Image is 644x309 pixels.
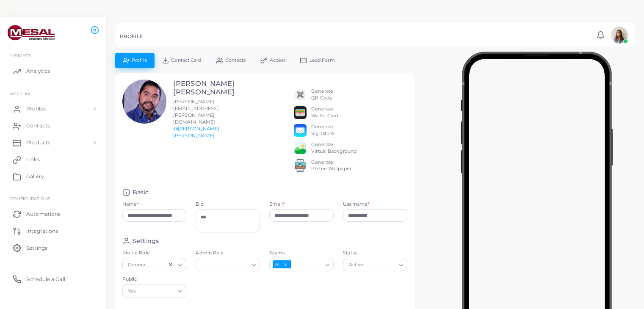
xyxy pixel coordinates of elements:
span: Profiles [26,105,46,113]
img: apple-wallet.png [294,106,307,119]
span: Yes [127,287,137,296]
span: Products [26,139,50,146]
span: Contacts [225,58,246,63]
img: email.png [294,124,307,137]
button: Deselect All [283,262,289,268]
a: Products [6,134,100,151]
label: Email [269,201,285,208]
span: Schedule a Call [26,276,65,283]
span: [PERSON_NAME][EMAIL_ADDRESS][PERSON_NAME][DOMAIN_NAME] [173,99,219,125]
div: Generate QR Code [311,88,333,102]
img: avatar [611,27,628,44]
span: General [127,260,148,269]
a: Settings [6,239,100,256]
img: 522fc3d1c3555ff804a1a379a540d0107ed87845162a92721bf5e2ebbcc3ae6c.png [294,159,307,172]
span: Lead Form [310,58,335,63]
input: Search for option [199,260,249,269]
img: qr2.png [294,88,307,101]
label: Bio [196,201,260,208]
label: Name [122,201,139,208]
a: Contacts [6,117,100,134]
label: Username [343,201,369,208]
label: Public [122,276,187,283]
div: Search for option [343,258,407,271]
span: Settings [26,244,47,252]
span: INSIGHTS [10,53,31,58]
a: Automations [6,205,100,222]
h3: [PERSON_NAME] [PERSON_NAME] [173,80,235,97]
h5: PROFILE [120,33,143,39]
span: All [273,260,291,268]
span: Profile [132,58,147,63]
input: Search for option [138,287,175,296]
img: e64e04433dee680bcc62d3a6779a8f701ecaf3be228fb80ea91b313d80e16e10.png [294,142,307,154]
span: Contact Card [171,58,201,63]
div: Generate Phone Wallpaper [311,159,351,173]
span: Gallery [26,173,44,180]
a: avatar [608,27,630,44]
a: Links [6,151,100,168]
input: Search for option [365,260,396,269]
span: Automations [26,210,61,218]
label: Profile Role [122,250,187,257]
div: Search for option [269,258,334,271]
span: Active [348,260,365,269]
a: Schedule a Call [6,270,100,287]
span: Integrations [26,227,58,235]
div: Search for option [122,284,187,298]
a: @[PERSON_NAME].[PERSON_NAME] [173,126,221,138]
h4: Basic [133,188,149,196]
input: Search for option [149,260,166,269]
span: Access [270,58,286,63]
a: Integrations [6,222,100,239]
span: Configurations [10,196,50,201]
span: ENTITIES [10,91,30,96]
label: Status [343,250,407,257]
img: logo [8,25,55,41]
div: Generate Virtual Background [311,141,357,155]
a: Analytics [6,63,100,80]
label: Admin Role [196,250,260,257]
div: Search for option [196,258,260,271]
div: Generate Wallet Card [311,106,338,119]
a: Gallery [6,168,100,185]
div: Generate Signature [311,124,334,137]
a: Profiles [6,100,100,117]
div: Search for option [122,258,187,271]
span: Links [26,156,40,163]
span: Analytics [26,67,50,75]
label: Teams [269,250,334,257]
input: Search for option [292,260,323,269]
h4: Settings [133,237,159,245]
span: Contacts [26,122,50,130]
button: Clear Selected [168,261,174,268]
